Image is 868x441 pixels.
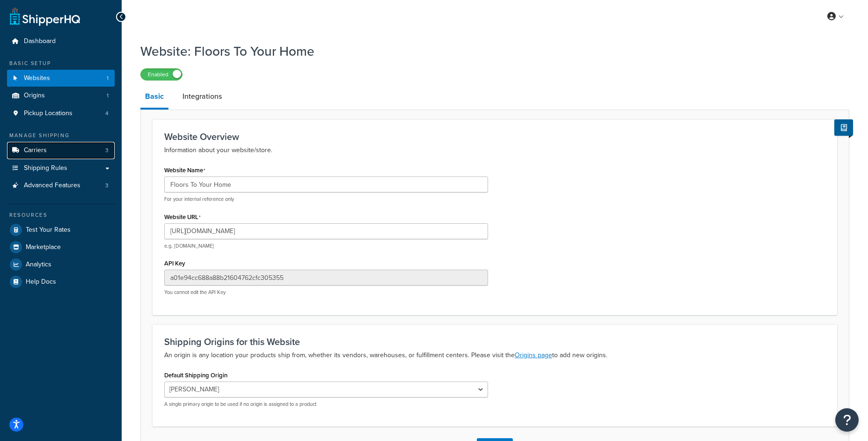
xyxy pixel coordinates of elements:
h1: Website: Floors To Your Home [140,42,838,60]
label: API Key [164,260,185,267]
span: Advanced Features [24,182,80,190]
span: Marketplace [26,243,61,251]
input: XDL713J089NBV22 [164,270,488,286]
h3: Website Overview [164,132,825,142]
span: Shipping Rules [24,164,67,172]
label: Website Name [164,167,205,174]
span: 3 [105,182,109,190]
span: Analytics [26,261,51,269]
button: Open Resource Center [835,408,859,432]
div: Basic Setup [7,59,115,67]
span: Help Docs [26,278,56,286]
p: A single primary origin to be used if no origin is assigned to a product [164,401,488,408]
a: Dashboard [7,33,115,50]
div: Manage Shipping [7,132,115,140]
span: Dashboard [24,37,56,45]
p: An origin is any location your products ship from, whether its vendors, warehouses, or fulfillmen... [164,350,825,361]
label: Website URL [164,213,201,221]
span: 1 [107,92,109,100]
a: Test Your Rates [7,221,115,238]
p: For your internal reference only [164,196,488,203]
h3: Shipping Origins for this Website [164,337,825,347]
label: Default Shipping Origin [164,372,227,379]
a: Shipping Rules [7,160,115,177]
span: 4 [105,110,109,118]
a: Origins1 [7,87,115,104]
span: Pickup Locations [24,110,73,118]
a: Websites1 [7,70,115,87]
a: Help Docs [7,273,115,290]
li: Carriers [7,142,115,159]
a: Marketplace [7,239,115,256]
span: Test Your Rates [26,226,71,234]
a: Basic [140,85,168,110]
p: You cannot edit the API Key [164,289,488,296]
p: e.g. [DOMAIN_NAME] [164,243,488,250]
span: 1 [107,74,109,82]
span: Carriers [24,147,47,154]
p: Information about your website/store. [164,145,825,156]
label: Enabled [141,69,182,80]
button: Show Help Docs [834,119,853,136]
span: Origins [24,92,45,100]
a: Analytics [7,256,115,273]
span: 3 [105,147,109,154]
li: Advanced Features [7,177,115,194]
span: Websites [24,74,50,82]
a: Carriers3 [7,142,115,159]
a: Integrations [178,85,226,108]
div: Resources [7,211,115,219]
a: Origins page [515,350,552,360]
li: Origins [7,87,115,104]
li: Pickup Locations [7,105,115,122]
a: Pickup Locations4 [7,105,115,122]
li: Websites [7,70,115,87]
a: Advanced Features3 [7,177,115,194]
